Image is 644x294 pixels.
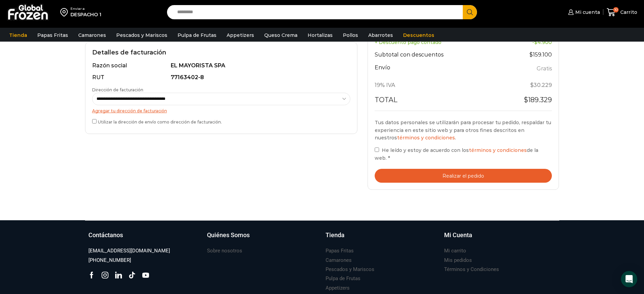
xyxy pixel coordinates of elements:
[326,247,354,254] h3: Papas Fritas
[469,147,527,153] a: términos y condiciones
[326,246,354,255] a: Papas Fritas
[375,119,552,141] p: Tus datos personales se utilizarán para procesar tu pedido, respaldar tu experiencia en este siti...
[75,29,109,42] a: Camarones
[88,246,170,255] a: [EMAIL_ADDRESS][DOMAIN_NAME]
[92,108,167,113] a: Agregar tu dirección de facturación
[613,7,619,13] span: 10
[619,9,637,16] span: Carrito
[537,64,552,74] label: Gratis
[444,231,472,240] h3: Mi Cuenta
[566,5,600,19] a: Mi cuenta
[326,265,374,274] a: Pescados y Mariscos
[113,29,171,42] a: Pescados y Mariscos
[70,6,101,11] div: Enviar a
[529,51,552,58] bdi: 159.100
[444,266,499,273] h3: Términos y Condiciones
[524,96,528,104] span: $
[261,29,301,42] a: Queso Crema
[444,256,472,265] a: Mis pedidos
[375,77,500,93] th: 19% IVA
[304,29,336,42] a: Hortalizas
[524,96,552,104] bdi: 189.329
[375,147,538,161] span: He leído y estoy de acuerdo con los de la web.
[88,257,131,264] h3: [PHONE_NUMBER]
[34,29,71,42] a: Papas Fritas
[621,271,637,287] div: Open Intercom Messenger
[326,231,437,246] a: Tienda
[326,266,374,273] h3: Pescados y Mariscos
[171,62,346,70] div: EL MAYORISTA SPA
[375,38,500,47] th: + Descuento pago contado
[207,247,242,254] h3: Sobre nosotros
[375,93,500,111] th: Total
[207,231,250,240] h3: Quiénes Somos
[444,257,472,264] h3: Mis pedidos
[375,169,552,183] button: Realizar el pedido
[88,231,200,246] a: Contáctanos
[174,29,220,42] a: Pulpa de Frutas
[444,247,466,254] h3: Mi carrito
[463,5,477,19] button: Search button
[92,87,350,105] label: Dirección de facturación
[339,29,361,42] a: Pollos
[375,148,379,152] input: He leído y estoy de acuerdo con lostérminos y condicionesde la web. *
[388,155,390,161] abbr: requerido
[529,51,533,58] span: $
[70,11,101,18] div: DESPACHO 1
[530,82,534,88] span: $
[530,82,552,88] span: 30.229
[326,231,345,240] h3: Tienda
[223,29,257,42] a: Appetizers
[397,135,455,141] a: términos y condiciones
[92,93,350,105] select: Dirección de facturación
[326,284,350,293] a: Appetizers
[500,38,552,47] td: -
[60,6,70,18] img: address-field-icon.svg
[375,47,500,63] th: Subtotal con descuentos
[444,246,466,255] a: Mi carrito
[207,231,319,246] a: Quiénes Somos
[326,285,350,292] h3: Appetizers
[207,246,242,255] a: Sobre nosotros
[607,4,637,20] a: 10 Carrito
[444,231,556,246] a: Mi Cuenta
[534,39,537,45] span: $
[326,256,352,265] a: Camarones
[534,39,552,45] bdi: 4.900
[326,275,360,282] h3: Pulpa de Frutas
[400,29,438,42] a: Descuentos
[88,256,131,265] a: [PHONE_NUMBER]
[92,74,170,82] div: RUT
[92,62,170,70] div: Razón social
[171,74,346,82] div: 77163402-8
[365,29,396,42] a: Abarrotes
[88,247,170,254] h3: [EMAIL_ADDRESS][DOMAIN_NAME]
[6,29,30,42] a: Tienda
[444,265,499,274] a: Términos y Condiciones
[375,63,500,78] th: Envío
[92,49,350,56] h2: Detalles de facturación
[574,9,600,16] span: Mi cuenta
[92,118,350,125] label: Utilizar la dirección de envío como dirección de facturación.
[326,257,352,264] h3: Camarones
[326,274,360,283] a: Pulpa de Frutas
[88,231,123,240] h3: Contáctanos
[92,119,97,123] input: Utilizar la dirección de envío como dirección de facturación.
